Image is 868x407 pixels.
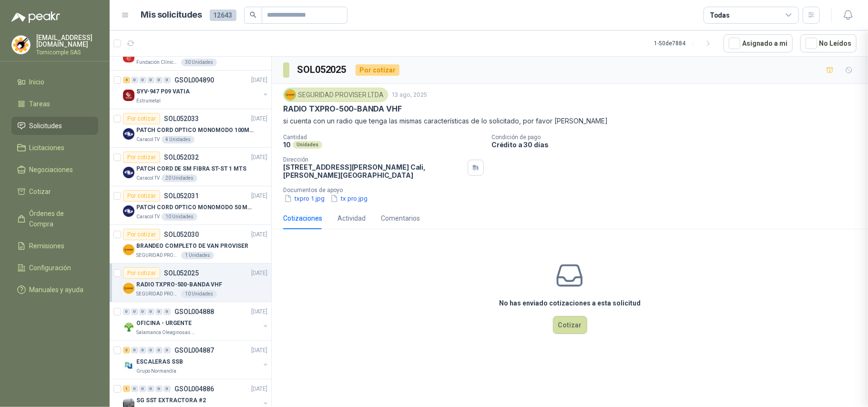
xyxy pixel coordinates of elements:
[12,36,30,54] img: Company Logo
[36,50,98,55] p: Tornicomple SAS
[11,117,98,135] a: Solicitudes
[30,142,65,153] span: Licitaciones
[11,95,98,113] a: Tareas
[141,8,202,22] h1: Mis solicitudes
[11,281,98,299] a: Manuales y ayuda
[30,164,73,175] span: Negociaciones
[11,259,98,277] a: Configuración
[11,73,98,91] a: Inicio
[30,208,89,229] span: Órdenes de Compra
[11,139,98,157] a: Licitaciones
[710,10,730,20] div: Todas
[11,237,98,255] a: Remisiones
[11,204,98,233] a: Órdenes de Compra
[30,285,84,295] span: Manuales y ayuda
[11,11,60,23] img: Logo peakr
[30,121,62,131] span: Solicitudes
[250,11,256,18] span: search
[210,10,236,21] span: 12643
[30,241,65,251] span: Remisiones
[30,186,51,197] span: Cotizar
[30,77,45,87] span: Inicio
[11,161,98,179] a: Negociaciones
[11,183,98,201] a: Cotizar
[30,263,71,273] span: Configuración
[36,34,98,48] p: [EMAIL_ADDRESS][DOMAIN_NAME]
[30,99,51,109] span: Tareas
